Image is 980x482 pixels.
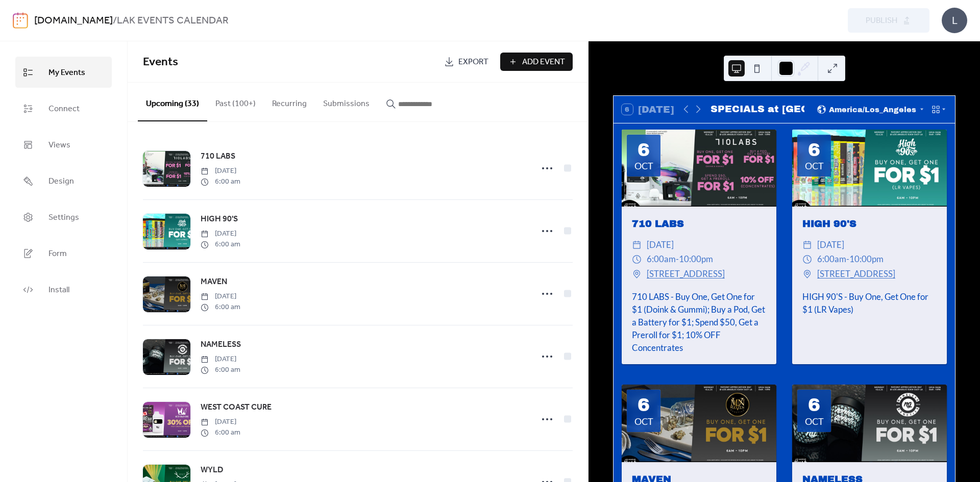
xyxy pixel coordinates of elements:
div: ​ [802,238,812,252]
span: [DATE] [647,238,674,252]
span: Export [458,56,488,68]
button: Recurring [264,83,315,120]
span: Add Event [522,56,565,68]
div: ​ [802,267,812,282]
span: [DATE] [201,417,240,427]
a: 710 LABS [201,150,235,163]
div: 6 [808,396,820,414]
div: 6 [638,141,650,159]
span: 6:00 am [201,302,240,313]
div: Oct [634,161,653,170]
span: [DATE] [201,166,240,176]
a: Form [15,238,112,269]
div: ​ [632,267,642,282]
div: ​ [632,238,642,252]
span: Form [48,246,67,262]
a: [STREET_ADDRESS] [817,267,895,282]
b: LAK EVENTS CALENDAR [117,11,229,31]
span: [DATE] [201,291,240,302]
a: Export [436,53,496,71]
span: 710 LABS [201,150,235,163]
span: WYLD [201,464,223,476]
span: 6:00 am [201,239,240,250]
a: HIGH 90'S [201,213,238,226]
a: WYLD [201,464,223,477]
a: My Events [15,57,112,88]
span: 6:00am [817,252,846,267]
a: WEST COAST CURE [201,401,272,414]
div: Oct [805,161,824,170]
div: HIGH 90'S - Buy One, Get One for $1 (LR Vapes) [792,290,947,316]
span: 6:00am [647,252,676,267]
span: [DATE] [201,354,240,365]
div: Oct [805,417,824,426]
span: Views [48,137,70,153]
span: 6:00 am [201,176,240,187]
span: [DATE] [817,238,844,252]
a: Views [15,129,112,160]
span: - [846,252,849,267]
span: [DATE] [201,229,240,239]
span: - [676,252,679,267]
span: NAMELESS [201,339,241,351]
span: HIGH 90'S [201,213,238,225]
div: Oct [634,417,653,426]
div: ​ [632,252,642,267]
span: Install [48,282,69,298]
button: Submissions [315,83,378,120]
a: Design [15,165,112,196]
span: 6:00 am [201,365,240,375]
a: [STREET_ADDRESS] [647,267,725,282]
span: Settings [48,210,79,225]
span: Connect [48,101,80,117]
div: ​ [802,252,812,267]
a: Settings [15,201,112,233]
span: America/Los_Angeles [829,106,916,113]
span: 10:00pm [849,252,884,267]
div: L [942,8,967,33]
span: MAVEN [201,276,227,288]
img: logo [13,12,28,29]
a: [DOMAIN_NAME] [34,11,113,31]
div: 6 [808,141,820,159]
b: / [113,11,117,31]
button: Add Event [500,53,573,71]
button: Upcoming (33) [138,83,207,121]
span: 6:00 am [201,427,240,438]
button: Past (100+) [207,83,264,120]
div: 710 LABS [622,217,776,232]
div: 710 LABS - Buy One, Get One for $1 (Doink & Gummi); Buy a Pod, Get a Battery for $1; Spend $50, G... [622,290,776,354]
span: My Events [48,65,85,81]
div: SPECIALS at [GEOGRAPHIC_DATA] [710,102,804,117]
a: NAMELESS [201,338,241,351]
div: HIGH 90'S [792,217,947,232]
span: WEST COAST CURE [201,401,272,414]
span: Events [143,51,178,73]
span: 10:00pm [679,252,713,267]
a: MAVEN [201,275,227,289]
div: 6 [638,396,650,414]
a: Connect [15,93,112,124]
a: Install [15,274,112,305]
span: Design [48,173,74,189]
